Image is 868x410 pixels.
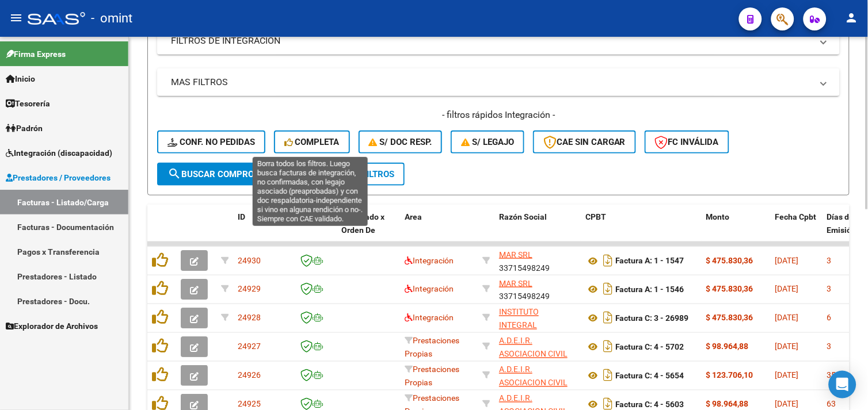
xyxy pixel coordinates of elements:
span: Días desde Emisión [827,212,867,235]
span: Buscar Comprobante [167,169,281,179]
span: Integración [405,313,454,323]
i: Descargar documento [600,280,615,298]
strong: Factura A: 1 - 1547 [615,256,684,266]
span: FC Inválida [655,137,719,147]
span: 24929 [238,285,261,294]
span: 3 [827,285,832,294]
button: Completa [274,131,350,154]
button: CAE SIN CARGAR [533,131,636,154]
span: CPBT [585,212,606,221]
span: Borrar Filtros [311,169,394,179]
span: Inicio [6,72,35,85]
datatable-header-cell: CAE [291,205,337,255]
div: Open Intercom Messenger [829,371,856,398]
mat-icon: person [845,11,859,25]
span: INSTITUTO INTEGRAL SOCIEDAD ANONIMA [499,308,576,343]
span: 24928 [238,313,261,323]
span: ID [238,212,245,221]
strong: Factura C: 3 - 26989 [615,314,689,323]
i: Descargar documento [600,366,615,385]
span: - omint [91,6,132,31]
button: FC Inválida [645,131,729,154]
span: 24925 [238,400,261,409]
button: Conf. no pedidas [157,131,265,154]
span: Integración [405,256,454,265]
datatable-header-cell: Monto [702,205,771,255]
span: Area [405,212,422,221]
span: 35 [827,371,836,380]
span: Completa [284,137,340,147]
strong: $ 475.830,36 [706,285,753,294]
span: Prestaciones Propias [405,365,459,388]
span: MAR SRL [499,279,532,288]
span: Prestaciones Propias [405,336,459,359]
mat-icon: search [167,167,181,181]
span: S/ legajo [461,137,514,147]
mat-icon: menu [9,11,23,25]
span: Tesorería [6,97,50,110]
div: 30709032034 [499,335,576,359]
span: MAR SRL [499,250,532,259]
strong: Factura C: 4 - 5654 [615,371,684,381]
span: Prestadores / Proveedores [6,171,111,184]
i: Descargar documento [600,338,615,356]
span: [DATE] [775,313,799,323]
strong: $ 123.706,10 [706,371,753,380]
strong: $ 98.964,88 [706,400,749,409]
button: Buscar Comprobante [157,163,292,186]
span: 3 [827,256,832,265]
span: CAE [295,212,310,221]
i: Descargar documento [600,251,615,270]
span: Monto [706,212,730,221]
mat-expansion-panel-header: FILTROS DE INTEGRACION [157,27,840,55]
strong: Factura C: 4 - 5702 [615,343,684,352]
i: Descargar documento [600,309,615,327]
strong: $ 475.830,36 [706,256,753,265]
span: 3 [827,342,832,351]
mat-icon: delete [311,167,325,181]
datatable-header-cell: Fecha Cpbt [771,205,823,255]
span: [DATE] [775,342,799,351]
div: 30690973681 [499,306,576,330]
div: 30709032034 [499,363,576,388]
span: CAE SIN CARGAR [543,137,626,147]
span: Integración [405,285,454,294]
datatable-header-cell: CPBT [581,205,702,255]
h4: - filtros rápidos Integración - [157,109,840,121]
datatable-header-cell: Razón Social [494,205,581,255]
mat-expansion-panel-header: MAS FILTROS [157,68,840,96]
div: 33715498249 [499,248,576,273]
span: Fecha Cpbt [775,212,817,221]
span: Padrón [6,122,43,135]
span: 24926 [238,371,261,380]
datatable-header-cell: Area [400,205,478,255]
strong: Factura C: 4 - 5603 [615,400,684,409]
strong: Factura A: 1 - 1546 [615,285,684,294]
button: S/ legajo [451,131,524,154]
button: S/ Doc Resp. [359,131,443,154]
datatable-header-cell: Facturado x Orden De [337,205,400,255]
mat-panel-title: FILTROS DE INTEGRACION [171,35,812,47]
strong: $ 98.964,88 [706,342,749,351]
mat-panel-title: MAS FILTROS [171,76,812,89]
datatable-header-cell: ID [233,205,291,255]
button: Borrar Filtros [301,163,405,186]
span: 24927 [238,342,261,351]
span: 24930 [238,256,261,265]
span: [DATE] [775,371,799,380]
span: A.D.E.I.R. ASOCIACION CIVIL DE EQUITACION INTEGRAL [GEOGRAPHIC_DATA] [499,336,577,398]
span: [DATE] [775,285,799,294]
span: 6 [827,313,832,323]
strong: $ 475.830,36 [706,313,753,323]
div: 33715498249 [499,277,576,301]
span: Firma Express [6,48,66,60]
span: Explorador de Archivos [6,320,98,332]
span: Integración (discapacidad) [6,147,112,159]
span: Conf. no pedidas [167,137,255,147]
span: Facturado x Orden De [341,212,384,235]
span: S/ Doc Resp. [369,137,432,147]
span: [DATE] [775,256,799,265]
span: [DATE] [775,400,799,409]
span: Razón Social [499,212,547,221]
span: 63 [827,400,836,409]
